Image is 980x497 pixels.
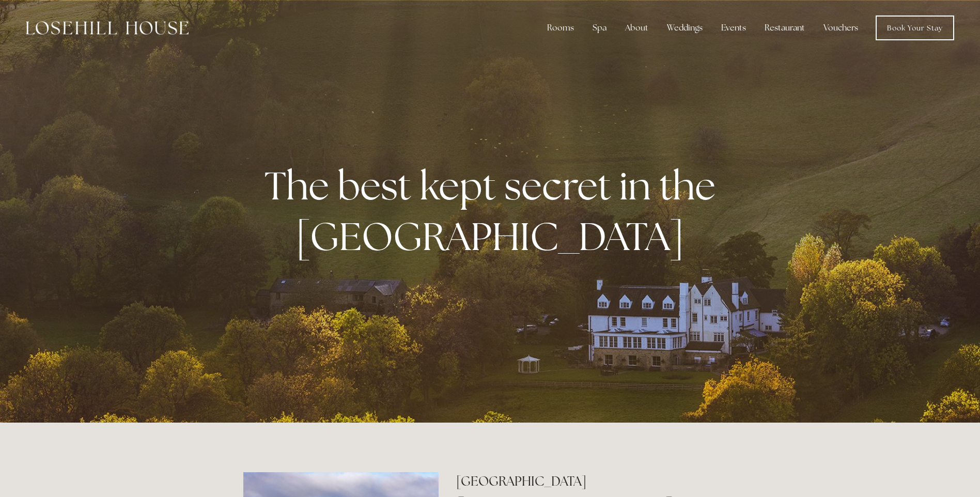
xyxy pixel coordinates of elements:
[539,18,582,38] div: Rooms
[584,18,615,38] div: Spa
[26,21,189,35] img: Losehill House
[456,472,737,490] h2: [GEOGRAPHIC_DATA]
[815,18,866,38] a: Vouchers
[876,15,954,40] a: Book Your Stay
[756,18,813,38] div: Restaurant
[265,160,724,261] strong: The best kept secret in the [GEOGRAPHIC_DATA]
[617,18,657,38] div: About
[659,18,711,38] div: Weddings
[713,18,754,38] div: Events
